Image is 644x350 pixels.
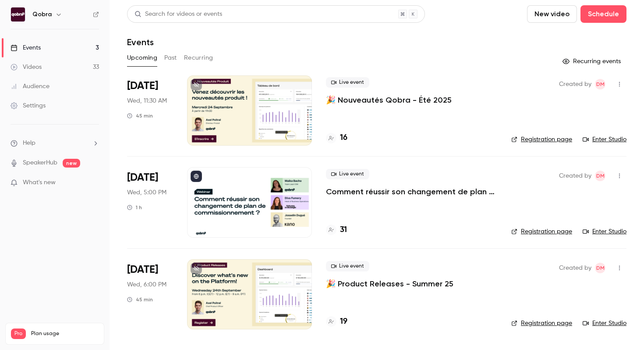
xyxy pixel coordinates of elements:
[326,279,453,289] a: 🎉 Product Releases - Summer 25
[164,51,177,65] button: Past
[127,188,166,197] span: Wed, 5:00 PM
[127,280,166,289] span: Wed, 6:00 PM
[11,329,26,339] span: Pro
[11,63,42,71] div: Videos
[511,135,572,144] a: Registration page
[527,5,577,23] button: New video
[127,296,153,303] div: 45 min
[595,171,605,181] span: Dylan Manceau
[595,263,605,273] span: Dylan Manceau
[511,319,572,328] a: Registration page
[11,101,46,110] div: Settings
[11,7,25,21] img: Qobra
[32,10,52,19] h6: Qobra
[127,167,173,237] div: Sep 24 Wed, 5:00 PM (Europe/Paris)
[127,263,158,277] span: [DATE]
[583,319,626,328] a: Enter Studio
[31,330,99,337] span: Plan usage
[63,159,80,168] span: new
[23,178,56,187] span: What's new
[127,204,142,211] div: 1 h
[326,169,369,179] span: Live event
[511,227,572,236] a: Registration page
[559,171,591,181] span: Created by
[88,179,99,187] iframe: Noticeable Trigger
[127,75,173,146] div: Sep 24 Wed, 11:30 AM (Europe/Paris)
[23,158,57,168] a: SpeakerHub
[326,77,369,88] span: Live event
[127,51,157,65] button: Upcoming
[326,261,369,271] span: Live event
[134,10,222,19] div: Search for videos or events
[11,82,50,91] div: Audience
[583,227,626,236] a: Enter Studio
[127,259,173,329] div: Sep 24 Wed, 6:00 PM (Europe/Paris)
[596,79,605,89] span: DM
[127,96,167,105] span: Wed, 11:30 AM
[326,132,347,144] a: 16
[559,263,591,273] span: Created by
[326,95,452,105] a: 🎉 Nouveautés Qobra - Été 2025
[340,224,347,236] h4: 31
[326,316,347,328] a: 19
[11,139,99,148] li: help-dropdown-opener
[127,171,158,185] span: [DATE]
[559,79,591,89] span: Created by
[580,5,626,23] button: Schedule
[596,263,605,273] span: DM
[127,37,154,47] h1: Events
[583,135,626,144] a: Enter Studio
[326,224,347,236] a: 31
[340,132,347,144] h4: 16
[340,316,347,328] h4: 19
[596,171,605,181] span: DM
[184,51,213,65] button: Recurring
[127,112,153,119] div: 45 min
[595,79,605,89] span: Dylan Manceau
[23,139,35,148] span: Help
[11,43,41,52] div: Events
[559,54,626,68] button: Recurring events
[326,186,497,197] a: Comment réussir son changement de plan de commissionnement ?
[127,79,158,93] span: [DATE]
